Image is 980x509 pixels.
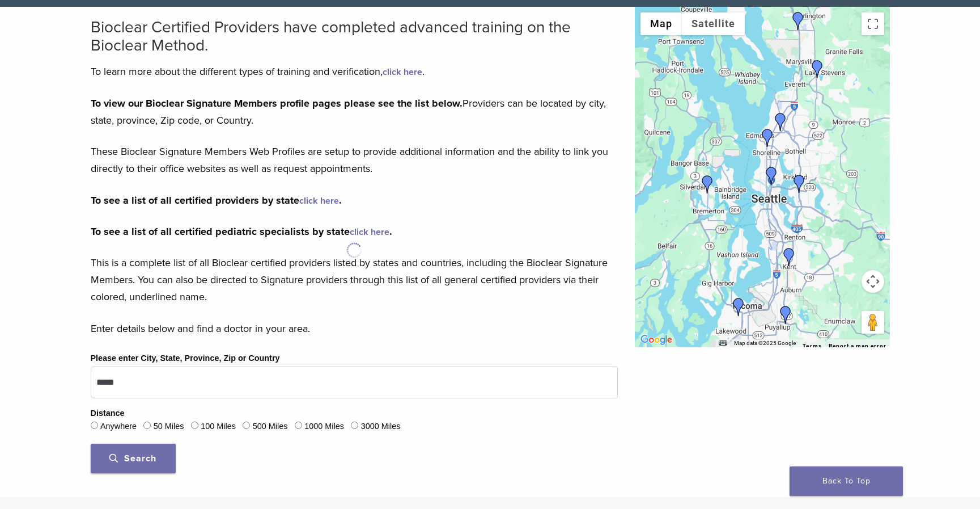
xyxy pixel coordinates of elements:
[91,95,618,129] p: Providers can be located by city, state, province, Zip code, or Country.
[790,466,903,496] a: Back To Top
[862,270,884,293] button: Map camera controls
[719,339,727,347] button: Keyboard shortcuts
[91,352,280,365] label: Please enter City, State, Province, Zip or Country
[803,343,822,350] a: Terms (opens in new tab)
[829,343,886,349] a: Report a map error
[790,175,808,193] div: Dr. James Rosenwald
[91,320,618,337] p: Enter details below and find a doctor in your area.
[734,340,796,346] span: Map data ©2025 Google
[91,63,618,80] p: To learn more about the different types of training and verification, .
[253,420,288,433] label: 500 Miles
[729,298,748,316] div: Dr. David Clark
[638,333,675,347] a: Open this area in Google Maps (opens a new window)
[91,225,392,238] strong: To see a list of all certified pediatric specialists by state .
[682,12,745,35] button: Show satellite imagery
[771,113,790,131] div: Dr. Brent Robinson
[91,18,618,54] h2: Bioclear Certified Providers have completed advanced training on the Bioclear Method.
[638,333,675,347] img: Google
[154,420,184,433] label: 50 Miles
[91,444,176,473] button: Search
[789,12,807,30] div: Dr. Brad Larreau
[777,306,795,324] div: Dr. Chelsea Momany
[100,420,137,433] label: Anywhere
[91,143,618,177] p: These Bioclear Signature Members Web Profiles are setup to provide additional information and the...
[91,254,618,305] p: This is a complete list of all Bioclear certified providers listed by states and countries, inclu...
[780,248,798,266] div: Dr. Amrita Majumdar
[862,12,884,35] button: Toggle fullscreen view
[299,195,339,207] a: click here
[350,226,389,238] a: click here
[758,129,777,147] div: Dr. Megan Jones
[862,311,884,334] button: Drag Pegman onto the map to open Street View
[109,453,156,464] span: Search
[91,194,342,207] strong: To see a list of all certified providers by state .
[383,66,422,78] a: click here
[808,60,826,78] div: Dr. Amy Thompson
[361,420,401,433] label: 3000 Miles
[698,175,716,193] div: Dr. Rose Holdren
[91,97,463,110] strong: To view our Bioclear Signature Members profile pages please see the list below.
[304,420,344,433] label: 1000 Miles
[201,420,236,433] label: 100 Miles
[762,167,780,185] div: Dr. Charles Wallace
[91,407,125,420] legend: Distance
[640,12,682,35] button: Show street map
